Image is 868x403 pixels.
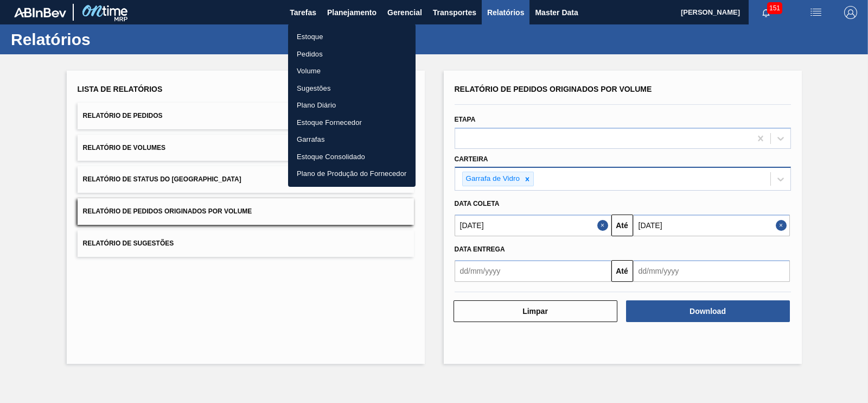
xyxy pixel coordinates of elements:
a: Volume [288,62,416,80]
a: Estoque Fornecedor [288,114,416,131]
a: Estoque [288,28,416,46]
a: Pedidos [288,46,416,63]
a: Estoque Consolidado [288,148,416,166]
a: Plano Diário [288,97,416,114]
a: Garrafas [288,131,416,148]
a: Plano de Produção do Fornecedor [288,165,416,182]
a: Sugestões [288,80,416,97]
